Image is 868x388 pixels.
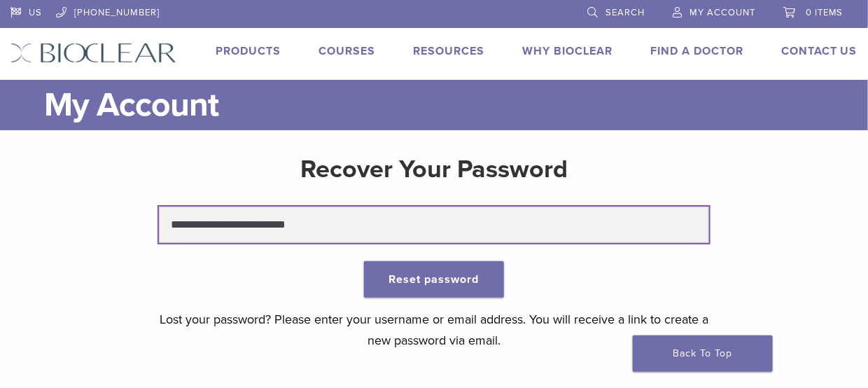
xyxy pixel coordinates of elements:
a: Courses [318,44,375,58]
a: Resources [413,44,484,58]
a: Products [216,44,281,58]
button: Reset password [364,261,504,298]
span: My Account [689,7,755,18]
a: Contact Us [781,44,857,58]
p: Lost your password? Please enter your username or email address. You will receive a link to creat... [159,309,710,351]
h2: Recover Your Password [159,153,710,186]
a: Back To Top [633,335,773,372]
span: 0 items [806,7,843,18]
a: Why Bioclear [522,44,612,58]
img: Bioclear [10,43,176,63]
a: Find A Doctor [650,44,743,58]
span: Search [605,7,645,18]
h1: My Account [44,80,857,130]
